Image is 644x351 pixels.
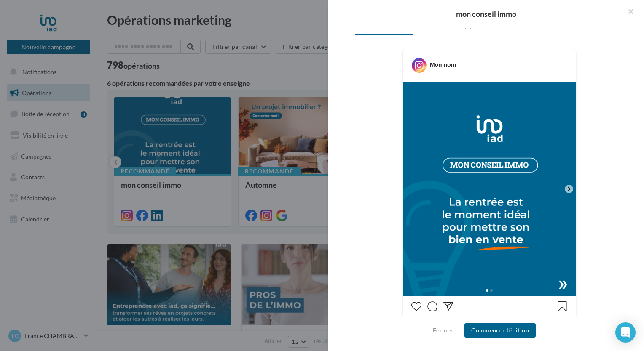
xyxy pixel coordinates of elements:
svg: Commenter [427,301,437,311]
div: Mon nom [430,61,456,69]
div: Open Intercom Messenger [615,322,636,343]
svg: Enregistrer [557,301,567,311]
button: Commencer l'édition [464,323,536,338]
div: 1 J’aime [411,316,567,326]
svg: Partager la publication [443,301,453,311]
div: mon conseil immo [341,10,631,18]
button: Fermer [429,325,456,335]
svg: J’aime [411,301,421,311]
